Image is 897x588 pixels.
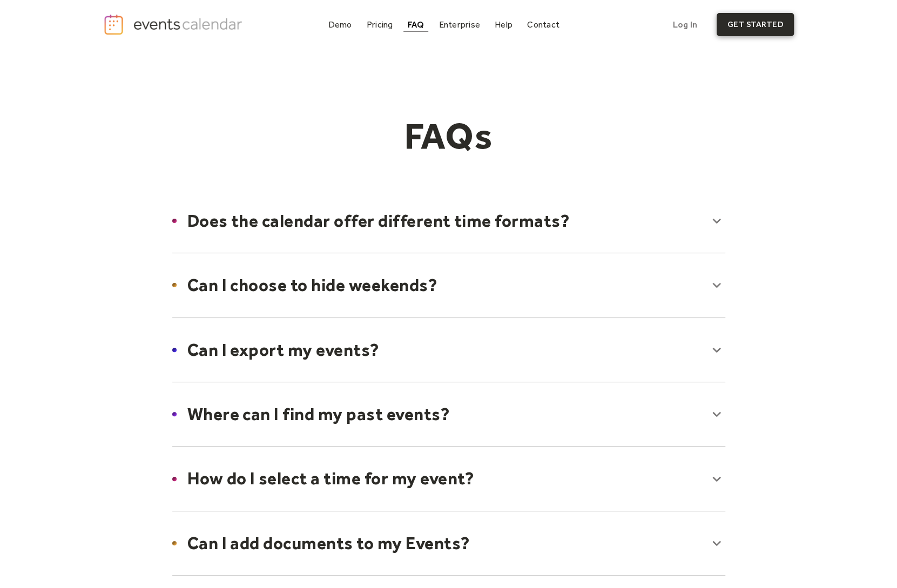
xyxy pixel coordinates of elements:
div: Help [495,22,512,28]
div: FAQ [408,22,424,28]
div: Pricing [367,22,393,28]
a: Demo [324,17,356,32]
a: FAQ [403,17,429,32]
a: Enterprise [434,17,484,32]
a: Contact [523,17,564,32]
a: Log In [662,13,708,36]
a: home [103,13,246,36]
a: Pricing [362,17,397,32]
a: Help [490,17,517,32]
h1: FAQs [241,114,656,158]
div: Contact [527,22,559,28]
div: Enterprise [439,22,480,28]
div: Demo [328,22,352,28]
a: get started [717,13,794,36]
